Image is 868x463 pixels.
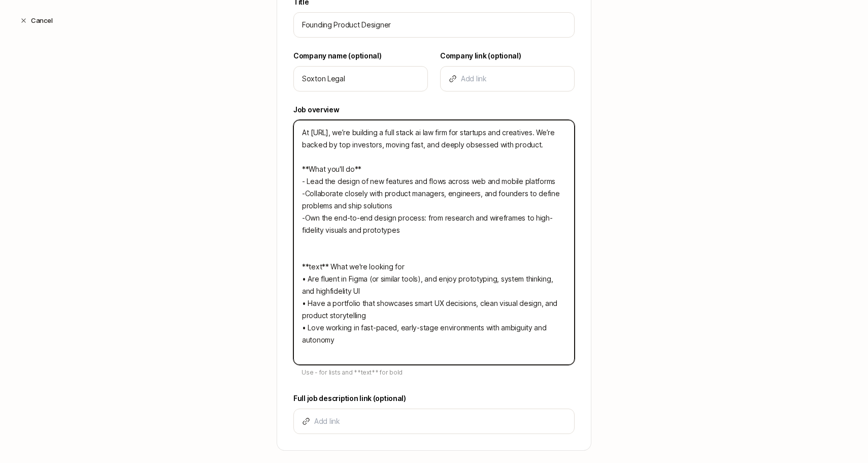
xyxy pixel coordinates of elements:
[293,104,575,116] label: Job overview
[293,392,575,405] label: Full job description link (optional)
[302,73,419,85] input: Tell us who you're hiring for
[293,120,575,365] textarea: At [URL], we’re building a full stack ai law firm for startups and creatives. We’re backed by top...
[12,11,60,29] button: Cancel
[461,73,566,85] input: Add link
[302,368,403,376] span: Use - for lists and **text** for bold
[293,50,428,62] label: Company name (optional)
[440,50,575,62] label: Company link (optional)
[314,415,566,427] input: Add link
